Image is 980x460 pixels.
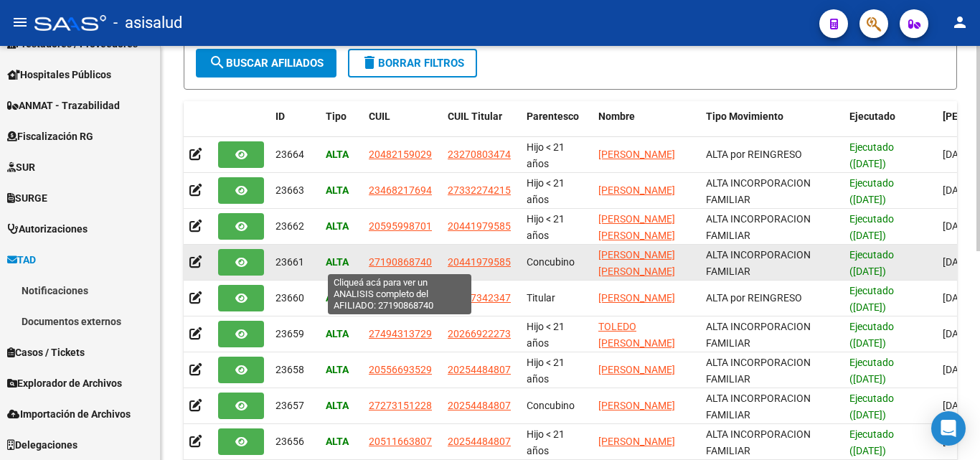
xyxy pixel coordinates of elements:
button: Borrar Filtros [348,49,477,78]
span: [DATE] [943,149,972,160]
span: [PERSON_NAME] [PERSON_NAME] [598,249,675,277]
span: [DATE] [943,400,972,411]
span: Importación de Archivos [7,406,131,422]
datatable-header-cell: Parentesco [521,101,593,149]
span: Ejecutado ([DATE]) [849,428,894,456]
span: [PERSON_NAME] [598,400,675,411]
span: Hijo < 21 años [527,177,565,205]
span: [DATE] [943,328,972,339]
div: Open Intercom Messenger [931,411,966,446]
span: Tipo Movimiento [706,111,783,122]
span: 23662 [275,220,304,232]
span: SURGE [7,190,47,206]
span: Autorizaciones [7,221,88,237]
span: 23657 [275,400,304,411]
span: Fiscalización RG [7,128,93,144]
span: 20254484807 [448,436,511,447]
datatable-header-cell: CUIL Titular [442,101,521,149]
span: TOLEDO [PERSON_NAME] [598,321,675,349]
span: 27273151228 [369,400,432,411]
span: 23658 [275,364,304,375]
span: Ejecutado ([DATE]) [849,213,894,241]
span: TAD [7,252,36,268]
span: Nombre [598,111,635,122]
strong: ALTA [326,220,349,232]
span: ALTA INCORPORACION FAMILIAR [706,321,811,349]
span: Parentesco [527,111,579,122]
mat-icon: person [951,14,969,31]
span: Hijo < 21 años [527,141,565,169]
span: Borrar Filtros [361,57,464,70]
span: 20266922273 [448,328,511,339]
button: Buscar Afiliados [196,49,336,78]
span: Titular [527,292,555,304]
span: 20254484807 [448,400,511,411]
span: 23663 [275,184,304,196]
span: [PERSON_NAME] [598,184,675,196]
span: Ejecutado [849,111,895,122]
datatable-header-cell: Tipo [320,101,363,149]
span: 23270803474 [448,149,511,160]
mat-icon: delete [361,54,378,71]
span: Ejecutado ([DATE]) [849,321,894,349]
span: - asisalud [113,7,182,39]
span: Hijo < 21 años [527,321,565,349]
span: 27494313729 [369,328,432,339]
strong: ALTA [326,256,349,268]
span: 27190868740 [369,256,432,268]
span: 20441979585 [448,220,511,232]
datatable-header-cell: ID [270,101,320,149]
span: 20254484807 [448,364,511,375]
span: 20441979585 [448,256,511,268]
span: 23661 [275,256,304,268]
span: [PERSON_NAME] [598,149,675,160]
span: [PERSON_NAME] [598,292,675,304]
strong: ALTA [326,436,349,447]
span: ANMAT - Trazabilidad [7,98,120,113]
span: Buscar Afiliados [209,57,324,70]
mat-icon: menu [11,14,29,31]
span: 23664 [275,149,304,160]
span: Ejecutado ([DATE]) [849,357,894,385]
span: [PERSON_NAME] [PERSON_NAME] [598,213,675,241]
span: ALTA INCORPORACION FAMILIAR [706,357,811,385]
span: 23659 [275,328,304,339]
strong: ALTA [326,184,349,196]
span: ALTA por REINGRESO [706,292,802,304]
span: [DATE] [943,184,972,196]
span: 20247342347 [448,292,511,304]
span: [DATE] [943,256,972,268]
strong: ALTA [326,364,349,375]
span: Explorador de Archivos [7,375,122,391]
span: 20556693529 [369,364,432,375]
strong: ALTA [326,400,349,411]
span: Ejecutado ([DATE]) [849,177,894,205]
span: 23656 [275,436,304,447]
span: 20247342347 [369,292,432,304]
span: ALTA INCORPORACION FAMILIAR [706,249,811,277]
span: [PERSON_NAME] [598,436,675,447]
span: Hijo < 21 años [527,213,565,241]
span: Concubino [527,400,575,411]
span: ALTA INCORPORACION FAMILIAR [706,177,811,205]
span: 20595998701 [369,220,432,232]
datatable-header-cell: Tipo Movimiento [700,101,844,149]
span: CUIL [369,111,390,122]
span: ALTA por REINGRESO [706,149,802,160]
span: [DATE] [943,292,972,304]
mat-icon: search [209,54,226,71]
span: Casos / Tickets [7,344,85,360]
span: Concubino [527,256,575,268]
span: ALTA INCORPORACION FAMILIAR [706,393,811,421]
datatable-header-cell: Nombre [593,101,700,149]
span: Delegaciones [7,437,77,453]
span: ALTA INCORPORACION FAMILIAR [706,428,811,456]
span: [DATE] [943,220,972,232]
strong: ALTA [326,149,349,160]
span: Ejecutado ([DATE]) [849,141,894,169]
span: ALTA INCORPORACION FAMILIAR [706,213,811,241]
span: SUR [7,159,35,175]
span: [PERSON_NAME] [598,364,675,375]
datatable-header-cell: Ejecutado [844,101,937,149]
span: 20482159029 [369,149,432,160]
